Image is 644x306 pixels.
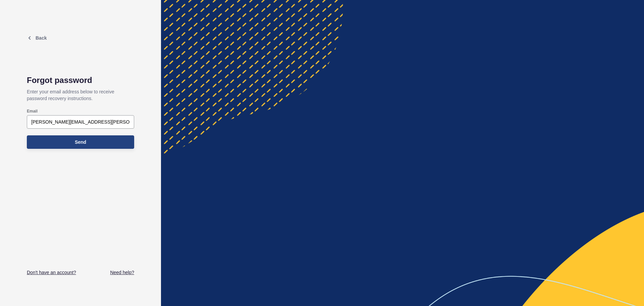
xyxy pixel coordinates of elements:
button: Send [27,135,134,149]
a: Don't have an account? [27,269,76,276]
span: Send [75,139,86,145]
span: Back [36,35,47,41]
h1: Forgot password [27,76,134,85]
a: Back [27,35,47,41]
input: e.g. name@company.com [31,119,130,125]
p: Enter your email address below to receive password recovery instructions. [27,85,134,105]
label: Email [27,108,38,114]
a: Need help? [110,269,134,276]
